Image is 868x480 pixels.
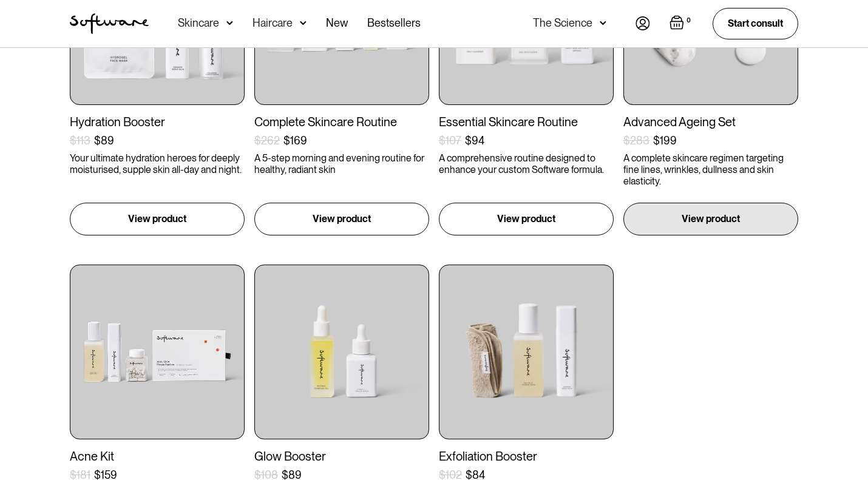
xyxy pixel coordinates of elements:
[670,15,693,32] a: Open empty cart
[313,212,371,226] p: View product
[653,134,677,147] div: $199
[128,212,186,226] p: View product
[70,13,149,34] a: home
[253,17,293,29] div: Haircare
[254,115,429,129] div: Complete Skincare Routine
[254,134,280,147] div: $262
[254,449,429,464] div: Glow Booster
[684,15,693,26] div: 0
[623,115,798,129] div: Advanced Ageing Set
[300,17,307,29] img: arrow down
[70,115,245,129] div: Hydration Booster
[465,134,484,147] div: $94
[70,449,245,464] div: Acne Kit
[283,134,307,147] div: $169
[439,152,614,175] p: A comprehensive routine designed to enhance your custom Software formula.
[94,134,114,147] div: $89
[623,134,649,147] div: $283
[497,212,555,226] p: View product
[439,449,614,464] div: Exfoliation Booster
[226,17,233,29] img: arrow down
[439,115,614,129] div: Essential Skincare Routine
[533,17,592,29] div: The Science
[682,212,740,226] p: View product
[70,134,90,147] div: $113
[713,8,798,39] a: Start consult
[70,152,245,175] p: Your ultimate hydration heroes for deeply moisturised, supple skin all-day and night.
[439,134,461,147] div: $107
[178,17,219,29] div: Skincare
[70,13,149,34] img: Software Logo
[254,152,429,175] p: A 5-step morning and evening routine for healthy, radiant skin
[623,152,798,188] p: A complete skincare regimen targeting fine lines, wrinkles, dullness and skin elasticity.
[600,17,606,29] img: arrow down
